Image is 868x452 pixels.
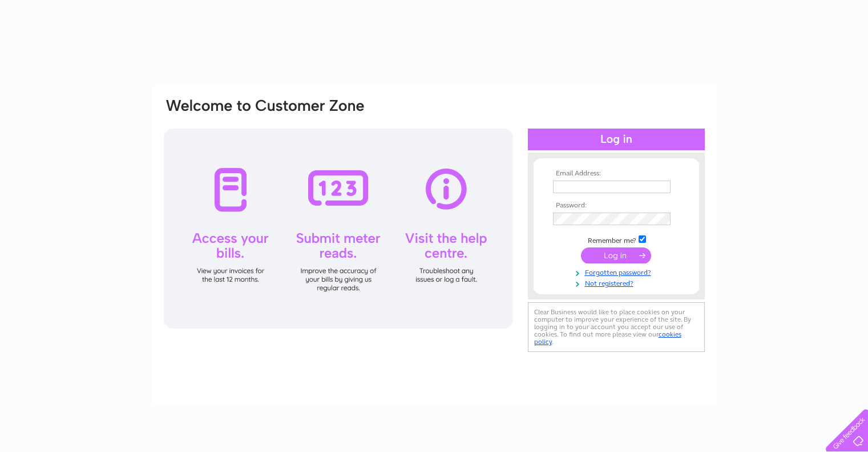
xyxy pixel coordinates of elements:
a: Not registered? [553,277,683,288]
th: Email Address: [550,170,683,178]
a: cookies policy [534,330,681,346]
td: Remember me? [550,234,683,245]
a: Forgotten password? [553,266,683,277]
input: Submit [581,247,651,263]
div: Clear Business would like to place cookies on your computer to improve your experience of the sit... [528,302,705,352]
th: Password: [550,202,683,210]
